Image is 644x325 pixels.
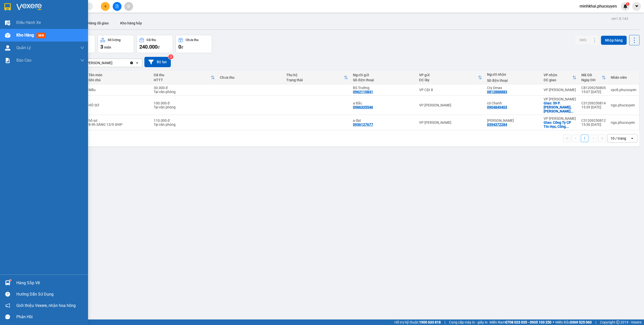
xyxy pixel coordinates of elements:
[487,105,507,109] div: 0904849403
[611,120,636,125] div: nga.phucxuyen
[154,78,211,82] div: HTTT
[353,90,373,94] div: 0962110841
[108,38,120,42] div: Số lượng
[286,73,344,77] div: Thu hộ
[80,60,112,65] div: VP [PERSON_NAME]
[98,35,134,53] button: Số lượng3món
[449,319,488,325] span: Cung cấp máy in - giấy in:
[353,118,414,123] div: a đạt
[154,73,211,77] div: Đã thu
[5,280,10,286] img: warehouse-icon
[5,303,10,308] span: notification
[394,319,441,325] span: Hỗ trợ kỹ thuật:
[176,35,212,53] button: Chưa thu0đ
[419,88,482,92] div: VP Cột 8
[419,103,482,107] div: VP [PERSON_NAME]
[419,78,478,82] div: ĐC lấy
[113,60,113,65] input: Selected VP Minh Khai.
[104,5,107,8] span: plus
[571,109,574,113] span: ...
[353,123,373,127] div: 0936127677
[581,90,606,94] div: 15:07 [DATE]
[595,319,596,325] span: |
[154,90,215,94] div: Tại văn phòng
[544,120,576,129] div: Giao: Công Ty CP Tin Học, Công Nghệ, Môi Trường - Vinacomin, B15 P. Nguyễn Công Thái, Đại Kim, Ho...
[16,302,76,309] span: Giới thiệu Vexere, nhận hoa hồng
[154,123,215,127] div: Tại văn phòng
[154,101,215,105] div: 100.000 đ
[89,118,149,123] div: hồ sơ
[353,105,373,109] div: 0986335546
[84,17,113,29] button: Hàng đã giao
[581,78,602,82] div: Ngày ĐH
[487,86,539,90] div: Cty Dmax
[89,123,149,127] div: 8-9h SÁNG 13/9 SHIP
[135,61,139,65] svg: open
[544,97,576,101] div: VP [PERSON_NAME]
[16,45,31,51] span: Quản Lý
[5,33,10,38] img: warehouse-icon
[353,101,414,105] div: a Bắc
[634,4,639,9] span: caret-down
[137,35,173,53] button: Đã thu240.000đ
[626,2,629,6] sup: 1
[579,71,608,84] th: Toggle SortBy
[570,320,592,324] strong: 0369 525 060
[487,123,507,127] div: 0394372284
[576,3,621,9] span: minhkhai.phucxuyen
[16,313,84,321] div: Phản hồi
[417,71,485,84] th: Toggle SortBy
[89,103,149,107] div: HỒ SƠ
[120,21,142,25] span: Kho hàng hủy
[220,75,281,79] div: Chưa thu
[284,71,350,84] th: Toggle SortBy
[487,78,539,83] div: Số điện thoại
[89,73,149,77] div: Tên món
[544,78,572,82] div: ĐC giao
[581,86,606,90] div: C81209250805
[5,58,10,63] img: solution-icon
[616,320,620,324] span: copyright
[581,123,606,127] div: 15:36 [DATE]
[627,2,628,6] span: 1
[419,120,482,125] div: VP [PERSON_NAME]
[487,118,539,123] div: TRẦN ĐỨC SINH
[127,5,130,8] span: aim
[157,45,159,49] span: đ
[611,88,636,92] div: vpc8.phucxuyen
[16,19,41,26] span: Điều hành xe
[611,103,636,107] div: nga.phucxuyen
[487,101,539,105] div: cô Chanh
[544,116,576,120] div: VP [PERSON_NAME]
[544,101,576,113] div: Giao: 59 P. Quang Trung, Nguyễn Du, Hai Bà Trưng
[5,45,10,51] img: warehouse-icon
[101,2,110,11] button: plus
[89,88,149,92] div: Mẫu
[151,71,217,84] th: Toggle SortBy
[139,44,157,50] span: 240.000
[5,314,10,319] span: message
[490,319,551,325] span: Miền Nam
[124,2,133,11] button: aim
[353,86,414,90] div: BS Trường
[147,38,156,42] div: Đã thu
[544,73,572,77] div: VP nhận
[80,46,84,50] span: down
[16,33,34,37] span: Kho hàng
[353,73,414,77] div: Người gửi
[186,38,198,42] div: Chưa thu
[611,75,636,79] div: Nhân viên
[353,78,414,82] div: Số điện thoại
[623,4,628,9] img: icon-new-feature
[80,58,84,62] span: down
[130,61,134,65] svg: Clear value
[419,320,441,324] strong: 1900 633 818
[113,2,122,11] button: file-add
[555,319,592,325] span: Miền Bắc
[89,78,149,82] div: Ghi chú
[566,125,569,129] span: ...
[178,44,181,50] span: 0
[581,118,606,123] div: C31209250812
[36,33,46,38] span: mới
[181,45,183,49] span: đ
